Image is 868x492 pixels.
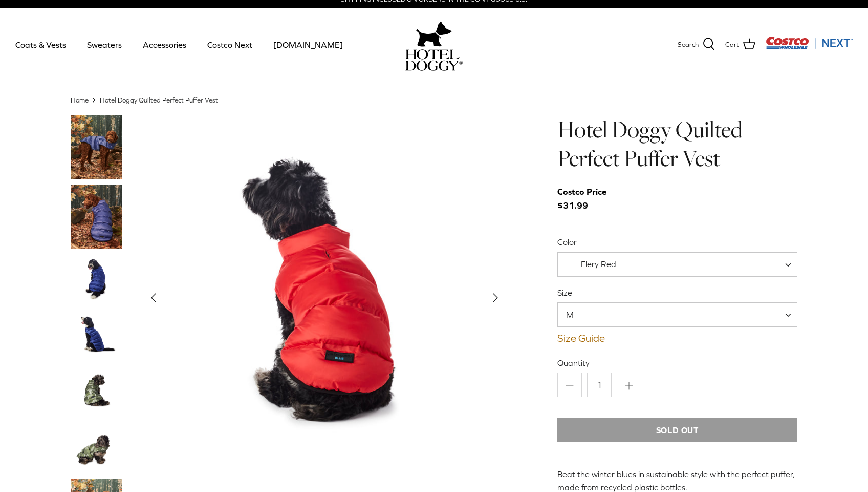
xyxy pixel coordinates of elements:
[416,18,452,49] img: hoteldoggy.com
[766,43,853,51] a: Visit Costco Next
[264,27,352,62] a: [DOMAIN_NAME]
[678,39,699,50] span: Search
[134,27,196,62] a: Accessories
[71,423,122,474] a: Thumbnail Link
[678,38,715,51] a: Search
[557,236,797,248] label: Color
[71,184,122,249] a: Thumbnail Link
[142,115,507,480] a: Show Gallery
[405,18,463,71] a: hoteldoggy.com hoteldoggycom
[71,366,122,418] a: Thumbnail Link
[557,287,797,298] label: Size
[557,252,797,277] span: Flery Red
[71,115,122,179] a: Thumbnail Link
[6,27,75,62] a: Coats & Vests
[71,310,122,361] a: Thumbnail Link
[198,27,262,62] a: Costco Next
[766,36,853,49] img: Costco Next
[142,286,165,309] button: Previous
[557,332,797,344] a: Size Guide
[78,27,131,62] a: Sweaters
[557,302,797,327] span: M
[557,185,617,213] span: $31.99
[557,115,797,173] h1: Hotel Doggy Quilted Perfect Puffer Vest
[71,96,89,104] a: Home
[581,259,616,269] span: Flery Red
[100,96,218,104] a: Hotel Doggy Quilted Perfect Puffer Vest
[484,286,507,309] button: Next
[558,309,594,320] span: M
[71,95,797,105] nav: Breadcrumbs
[557,418,797,442] button: Sold out
[71,254,122,305] a: Thumbnail Link
[557,357,797,368] label: Quantity
[558,259,637,270] span: Flery Red
[405,49,463,71] img: hoteldoggycom
[725,38,755,51] a: Cart
[725,39,739,50] span: Cart
[557,185,606,199] div: Costco Price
